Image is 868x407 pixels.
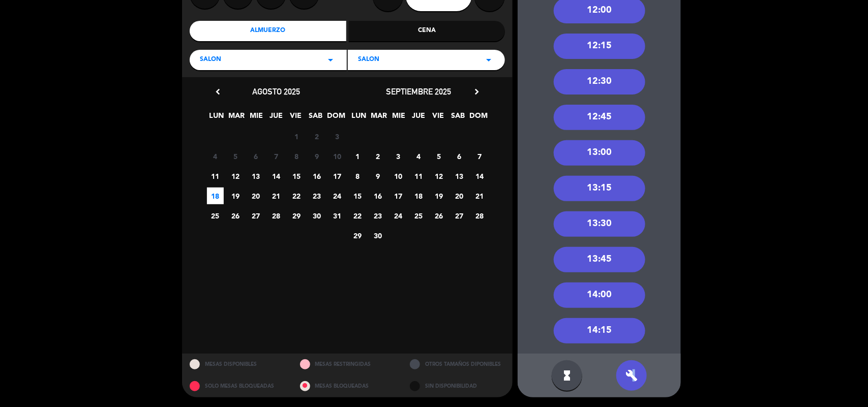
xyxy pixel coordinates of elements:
div: 12:15 [554,34,645,59]
span: 27 [451,207,468,224]
span: 31 [329,207,346,224]
span: 4 [207,148,224,165]
span: 19 [227,187,244,204]
span: 17 [329,168,346,184]
span: 20 [248,187,264,204]
span: 25 [410,207,427,224]
span: 27 [248,207,264,224]
div: 12:45 [554,105,645,130]
span: 26 [227,207,244,224]
span: 10 [329,148,346,165]
span: 6 [248,148,264,165]
span: 18 [410,187,427,204]
span: 5 [227,148,244,165]
div: MESAS BLOQUEADAS [292,375,403,397]
span: 20 [451,187,468,204]
span: 28 [268,207,285,224]
span: DOM [470,110,487,127]
span: 16 [309,168,325,184]
span: 6 [451,148,468,165]
span: 7 [471,148,488,165]
span: 1 [288,128,305,145]
span: MAR [228,110,245,127]
i: chevron_right [471,86,482,97]
div: MESAS DISPONIBLES [182,354,292,375]
div: 13:15 [554,176,645,201]
span: JUE [268,110,285,127]
span: JUE [410,110,427,127]
span: 29 [349,227,366,244]
i: chevron_left [213,86,223,97]
span: 10 [390,168,407,184]
span: 18 [207,187,224,204]
i: arrow_drop_down [324,54,337,66]
div: OTROS TAMAÑOS DIPONIBLES [402,354,513,375]
span: 9 [370,168,386,184]
div: 12:30 [554,69,645,95]
span: 25 [207,207,224,224]
div: 13:30 [554,211,645,237]
span: 22 [349,207,366,224]
span: 11 [410,168,427,184]
span: 21 [471,187,488,204]
span: VIE [288,110,305,127]
span: LUN [208,110,225,127]
span: DOM [327,110,344,127]
span: 2 [370,148,386,165]
span: 13 [248,168,264,184]
i: build [625,369,638,382]
span: 30 [309,207,325,224]
span: 12 [431,168,447,184]
span: 23 [370,207,386,224]
div: SOLO MESAS BLOQUEADAS [182,375,292,397]
span: 1 [349,148,366,165]
div: MESAS RESTRINGIDAS [292,354,403,375]
span: SALON [200,55,221,65]
span: SALON [358,55,379,65]
span: 3 [329,128,346,145]
span: 24 [390,207,407,224]
span: SAB [308,110,324,127]
div: Almuerzo [190,21,346,41]
span: 21 [268,187,285,204]
span: 29 [288,207,305,224]
span: 24 [329,187,346,204]
div: 13:00 [554,140,645,166]
div: Cena [349,21,505,41]
span: 17 [390,187,407,204]
span: VIE [430,110,447,127]
span: 11 [207,168,224,184]
span: 28 [471,207,488,224]
span: agosto 2025 [252,86,300,97]
span: MAR [371,110,387,127]
span: 5 [431,148,447,165]
i: arrow_drop_down [483,54,495,66]
i: hourglass_full [561,369,573,382]
div: 14:15 [554,318,645,343]
span: 13 [451,168,468,184]
span: 22 [288,187,305,204]
span: 12 [227,168,244,184]
span: SAB [450,110,467,127]
span: 3 [390,148,407,165]
span: 23 [309,187,325,204]
span: 2 [309,128,325,145]
span: MIE [248,110,265,127]
span: 15 [349,187,366,204]
span: 8 [349,168,366,184]
div: 14:00 [554,283,645,308]
span: 16 [370,187,386,204]
span: LUN [351,110,368,127]
span: 26 [431,207,447,224]
span: MIE [391,110,407,127]
span: 14 [268,168,285,184]
span: 4 [410,148,427,165]
span: 9 [309,148,325,165]
span: 15 [288,168,305,184]
span: 8 [288,148,305,165]
span: 30 [370,227,386,244]
span: septiembre 2025 [386,86,451,97]
div: SIN DISPONIBILIDAD [402,375,513,397]
span: 14 [471,168,488,184]
span: 7 [268,148,285,165]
